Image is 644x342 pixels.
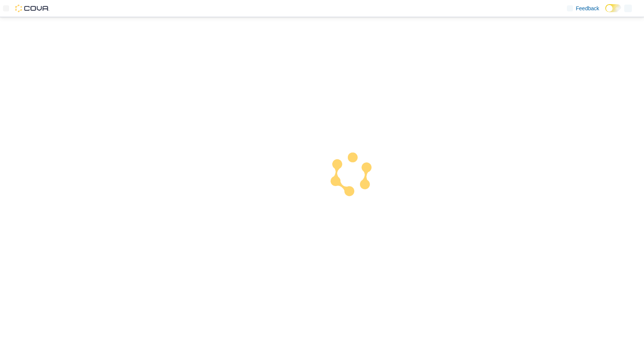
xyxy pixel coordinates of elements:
[605,12,606,13] span: Dark Mode
[322,147,379,204] img: cova-loader
[564,1,602,16] a: Feedback
[576,5,599,12] span: Feedback
[15,5,49,12] img: Cova
[605,4,621,12] input: Dark Mode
